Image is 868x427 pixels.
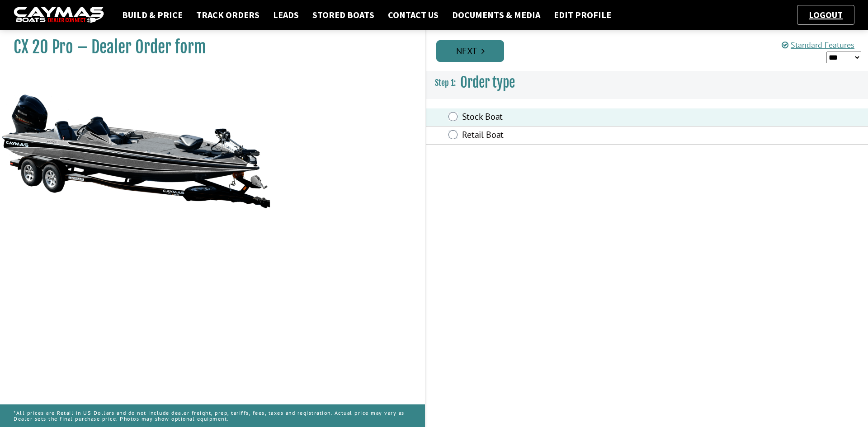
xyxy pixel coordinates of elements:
[118,9,187,21] a: Build & Price
[434,39,868,62] ul: Pagination
[448,9,545,21] a: Documents & Media
[804,9,847,20] a: Logout
[269,9,303,21] a: Leads
[782,40,854,50] a: Standard Features
[14,37,402,57] h1: CX 20 Pro – Dealer Order form
[549,9,616,21] a: Edit Profile
[14,405,411,426] p: *All prices are Retail in US Dollars and do not include dealer freight, prep, tariffs, fees, taxe...
[462,129,706,142] label: Retail Boat
[462,111,706,124] label: Stock Boat
[383,9,443,21] a: Contact Us
[192,9,264,21] a: Track Orders
[426,66,868,99] h3: Order type
[14,7,104,23] img: caymas-dealer-connect-2ed40d3bc7270c1d8d7ffb4b79bf05adc795679939227970def78ec6f6c03838.gif
[436,40,504,62] a: Next
[308,9,379,21] a: Stored Boats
